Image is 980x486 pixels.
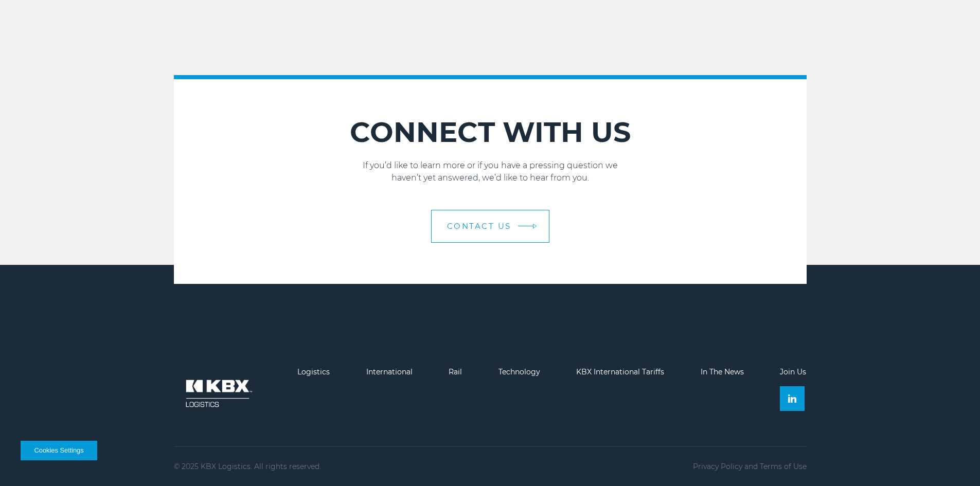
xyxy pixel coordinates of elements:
[174,368,261,419] img: kbx logo
[760,462,807,471] a: Terms of Use
[174,115,807,149] h2: CONNECT WITH US
[431,210,549,243] a: Contact Us arrow arrow
[701,367,744,376] a: In The News
[21,441,97,460] button: Cookies Settings
[532,224,537,229] img: arrow
[449,367,462,376] a: Rail
[174,462,321,471] p: © 2025 KBX Logistics. All rights reserved.
[576,367,664,376] a: KBX International Tariffs
[780,367,806,376] a: Join Us
[744,462,758,471] span: and
[174,159,807,184] p: If you’d like to learn more or if you have a pressing question we haven’t yet answered, we’d like...
[693,462,742,471] a: Privacy Policy
[447,222,511,230] span: Contact Us
[297,367,330,376] a: Logistics
[366,367,413,376] a: International
[788,394,796,403] img: Linkedin
[498,367,540,376] a: Technology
